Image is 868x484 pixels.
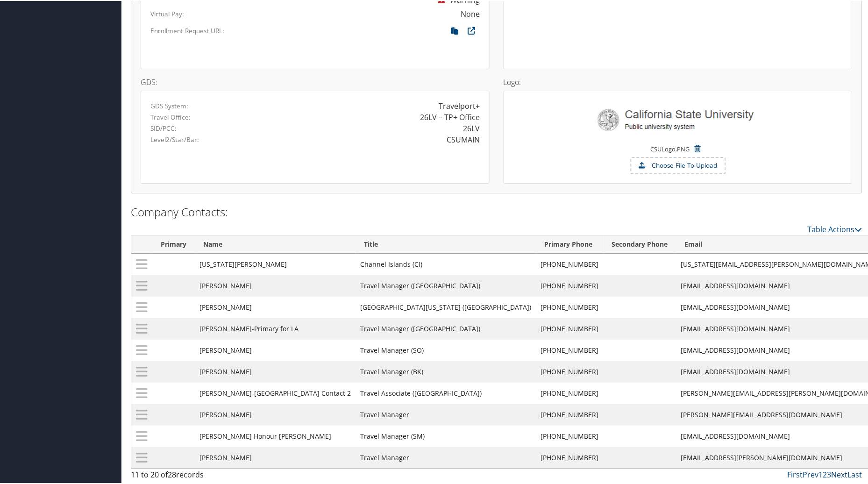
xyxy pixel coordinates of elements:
[832,469,848,479] a: Next
[150,100,188,110] label: GDS System:
[150,8,184,18] label: Virtual Pay:
[195,425,356,446] td: [PERSON_NAME] Honour [PERSON_NAME]
[356,446,536,468] td: Travel Manager
[536,339,604,360] td: [PHONE_NUMBER]
[651,144,690,162] small: CSULogo.PNG
[150,25,224,35] label: Enrollment Request URL:
[536,317,604,339] td: [PHONE_NUMBER]
[461,7,480,19] div: None
[536,403,604,425] td: [PHONE_NUMBER]
[150,123,177,132] label: SID/PCC:
[536,360,604,382] td: [PHONE_NUMBER]
[195,317,356,339] td: [PERSON_NAME]-Primary for LA
[447,133,480,144] div: CSUMAIN
[131,468,303,484] div: 11 to 20 of records
[195,339,356,360] td: [PERSON_NAME]
[439,100,480,111] div: Travelport+
[536,425,604,446] td: [PHONE_NUMBER]
[463,122,480,133] div: 26LV
[536,235,604,253] th: Primary Phone
[195,403,356,425] td: [PERSON_NAME]
[819,469,823,479] a: 1
[150,112,191,121] label: Travel Office:
[195,235,356,253] th: Name
[150,134,199,143] label: Level2/Star/Bar:
[195,274,356,296] td: [PERSON_NAME]
[592,100,764,139] img: CSULogo.PNG
[356,403,536,425] td: Travel Manager
[168,469,176,479] span: 28
[356,317,536,339] td: Travel Manager ([GEOGRAPHIC_DATA])
[823,469,827,479] a: 2
[536,446,604,468] td: [PHONE_NUMBER]
[195,382,356,403] td: [PERSON_NAME]-[GEOGRAPHIC_DATA] Contact 2
[803,469,819,479] a: Prev
[356,382,536,403] td: Travel Associate ([GEOGRAPHIC_DATA])
[536,274,604,296] td: [PHONE_NUMBER]
[808,223,862,234] a: Table Actions
[195,446,356,468] td: [PERSON_NAME]
[152,235,195,253] th: Primary
[356,235,536,253] th: Title
[632,157,725,173] label: Choose File To Upload
[195,360,356,382] td: [PERSON_NAME]
[195,253,356,274] td: [US_STATE][PERSON_NAME]
[827,469,832,479] a: 3
[536,296,604,317] td: [PHONE_NUMBER]
[504,78,853,85] h4: Logo:
[131,203,862,219] h2: Company Contacts:
[356,425,536,446] td: Travel Manager (SM)
[536,253,604,274] td: [PHONE_NUMBER]
[356,360,536,382] td: Travel Manager (BK)
[848,469,862,479] a: Last
[604,235,676,253] th: Secondary Phone
[536,382,604,403] td: [PHONE_NUMBER]
[356,253,536,274] td: Channel Islands (CI)
[356,274,536,296] td: Travel Manager ([GEOGRAPHIC_DATA])
[788,469,803,479] a: First
[356,339,536,360] td: Travel Manager (SO)
[141,78,490,85] h4: GDS:
[420,111,480,122] div: 26LV – TP+ Office
[356,296,536,317] td: [GEOGRAPHIC_DATA][US_STATE] ([GEOGRAPHIC_DATA])
[195,296,356,317] td: [PERSON_NAME]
